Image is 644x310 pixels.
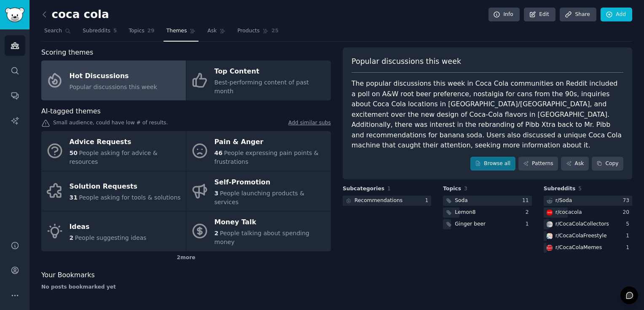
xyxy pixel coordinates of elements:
[80,24,120,42] a: Subreddits5
[343,185,384,193] span: Subcategories
[83,27,110,35] span: Subreddits
[464,186,467,192] span: 3
[215,230,219,236] span: 2
[561,157,589,171] a: Ask
[601,8,632,22] a: Add
[555,221,609,228] div: r/ CocaColaCollectors
[544,196,632,206] a: r/Soda73
[522,197,532,205] div: 11
[70,180,181,194] div: Solution Requests
[207,27,217,35] span: Ask
[215,230,309,245] span: People talking about spending money
[215,150,223,156] span: 46
[443,196,531,206] a: Soda11
[547,221,553,227] img: CocaColaCollectors
[41,171,186,211] a: Solution Requests31People asking for tools & solutions
[70,220,147,234] div: Ideas
[41,60,186,100] a: Hot DiscussionsPopular discussions this week
[470,157,515,171] a: Browse all
[626,221,632,228] div: 5
[129,27,144,35] span: Topics
[518,157,558,171] a: Patterns
[544,185,576,193] span: Subreddits
[271,27,279,35] span: 25
[215,216,327,229] div: Money Talk
[237,27,260,35] span: Products
[626,244,632,252] div: 1
[352,56,461,67] span: Popular discussions this week
[70,234,74,241] span: 2
[41,131,186,171] a: Advice Requests50People asking for advice & resources
[113,27,117,35] span: 5
[443,208,531,218] a: Lemon82
[455,209,475,216] div: Lemon8
[70,150,158,165] span: People asking for advice & resources
[5,8,24,22] img: GummySearch logo
[215,190,305,205] span: People launching products & services
[544,208,632,218] a: cocacolar/cocacola20
[215,190,219,197] span: 3
[70,136,182,149] div: Advice Requests
[70,84,157,90] span: Popular discussions this week
[547,233,553,239] img: CocaColaFreestyle
[547,210,553,215] img: cocacola
[148,27,155,35] span: 29
[41,211,186,251] a: Ideas2People suggesting ideas
[455,197,468,205] div: Soda
[215,79,309,95] span: Best-performing content of past month
[215,65,327,79] div: Top Content
[70,69,157,83] div: Hot Discussions
[186,211,331,251] a: Money Talk2People talking about spending money
[166,27,187,35] span: Themes
[215,136,327,149] div: Pain & Anger
[204,24,228,42] a: Ask
[186,131,331,171] a: Pain & Anger46People expressing pain points & frustrations
[555,197,572,205] div: r/ Soda
[354,197,402,205] div: Recommendations
[164,24,199,42] a: Themes
[70,194,78,201] span: 31
[41,24,74,42] a: Search
[547,245,553,251] img: CocaColaMemes
[41,284,331,291] div: No posts bookmarked yet
[41,106,101,117] span: AI-tagged themes
[352,79,623,151] div: The popular discussions this week in Coca Cola communities on Reddit included a poll on A&W root ...
[623,209,632,216] div: 20
[234,24,282,42] a: Products25
[186,171,331,211] a: Self-Promotion3People launching products & services
[626,232,632,240] div: 1
[75,234,147,241] span: People suggesting ideas
[44,27,62,35] span: Search
[555,209,582,216] div: r/ cocacola
[41,270,95,281] span: Your Bookmarks
[555,244,602,252] div: r/ CocaColaMemes
[560,8,596,22] a: Share
[41,251,331,265] div: 2 more
[343,196,431,206] a: Recommendations1
[526,221,532,228] div: 1
[443,219,531,230] a: Ginger beer1
[555,232,607,240] div: r/ CocaColaFreestyle
[41,119,331,128] div: Small audience, could have low # of results.
[623,197,632,205] div: 73
[215,176,327,189] div: Self-Promotion
[126,24,157,42] a: Topics29
[425,197,432,205] div: 1
[592,157,623,171] button: Copy
[544,243,632,253] a: CocaColaMemesr/CocaColaMemes1
[387,186,391,192] span: 1
[526,209,532,216] div: 2
[544,231,632,242] a: CocaColaFreestyler/CocaColaFreestyle1
[443,185,461,193] span: Topics
[70,150,78,156] span: 50
[455,221,486,228] div: Ginger beer
[288,119,331,128] a: Add similar subs
[41,8,109,21] h2: coca cola
[215,150,319,165] span: People expressing pain points & frustrations
[41,47,93,58] span: Scoring themes
[544,219,632,230] a: CocaColaCollectorsr/CocaColaCollectors5
[488,8,520,22] a: Info
[79,194,180,201] span: People asking for tools & solutions
[578,186,582,192] span: 5
[524,8,555,22] a: Edit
